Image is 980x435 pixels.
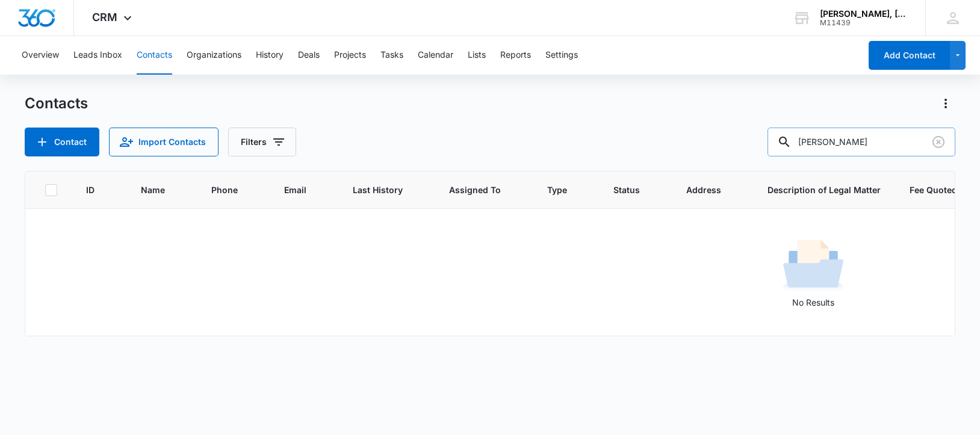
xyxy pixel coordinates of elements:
button: Settings [545,36,578,75]
button: Overview [22,36,59,75]
span: CRM [92,11,117,23]
button: Reports [500,36,531,75]
button: Organizations [187,36,241,75]
button: Clear [929,132,948,152]
span: ID [86,184,95,196]
span: Email [284,184,306,196]
h1: Contacts [25,94,88,113]
button: Calendar [418,36,453,75]
span: Type [547,184,567,196]
button: Tasks [380,36,403,75]
button: Contacts [137,36,172,75]
span: Fee Quoted [910,184,957,196]
button: Leads Inbox [73,36,122,75]
button: Import Contacts [109,128,219,156]
span: Phone [211,184,238,196]
button: Deals [298,36,320,75]
input: Search Contacts [768,128,955,156]
img: No Results [783,236,843,296]
div: account id [820,19,908,27]
button: Filters [228,128,296,156]
button: Add Contact [869,41,950,70]
div: account name [820,9,908,19]
span: Status [613,184,640,196]
span: Description of Legal Matter [768,184,881,196]
span: Address [686,184,721,196]
button: Add Contact [25,128,99,156]
button: Actions [936,94,955,113]
span: Last History [353,184,403,196]
button: Lists [468,36,486,75]
span: Name [141,184,165,196]
span: Assigned To [449,184,501,196]
button: History [256,36,284,75]
button: Projects [334,36,366,75]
